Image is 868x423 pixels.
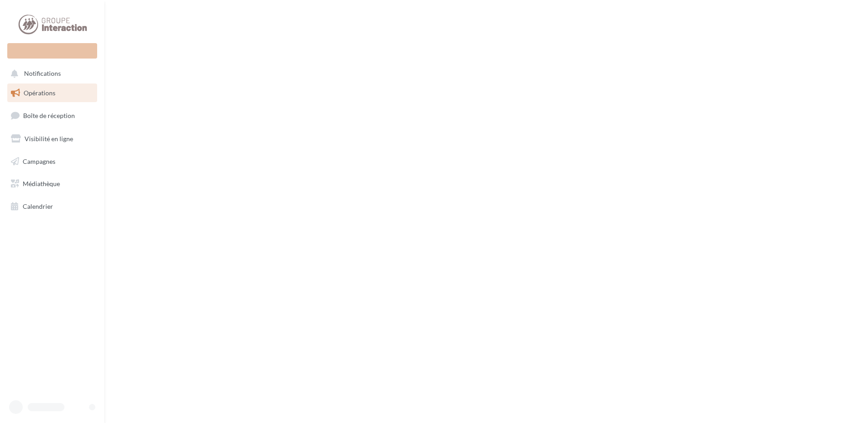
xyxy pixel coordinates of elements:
[5,152,99,171] a: Campagnes
[24,89,55,97] span: Opérations
[25,135,73,143] span: Visibilité en ligne
[5,197,99,216] a: Calendrier
[5,174,99,193] a: Médiathèque
[23,202,53,210] span: Calendrier
[5,129,99,148] a: Visibilité en ligne
[23,112,75,119] span: Boîte de réception
[23,157,55,165] span: Campagnes
[24,70,61,78] span: Notifications
[7,43,97,59] div: Nouvelle campagne
[5,106,99,125] a: Boîte de réception
[23,180,60,187] span: Médiathèque
[5,84,99,103] a: Opérations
